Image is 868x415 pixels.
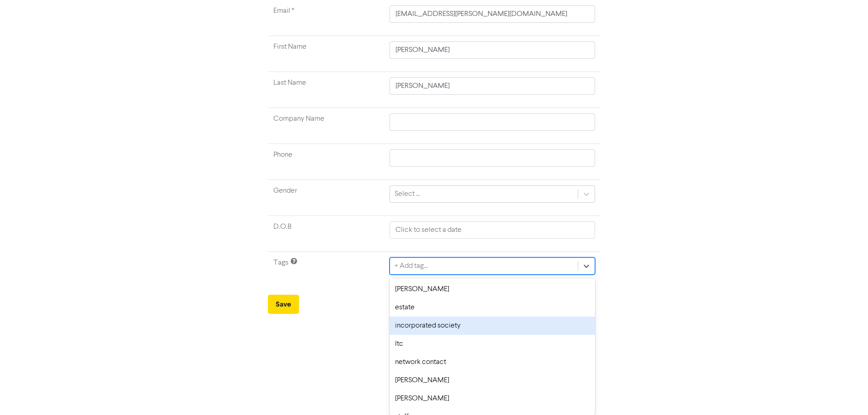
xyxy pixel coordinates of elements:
td: Company Name [268,108,385,144]
div: incorporated society [390,317,595,335]
div: + Add tag... [395,261,428,272]
div: Select ... [395,189,420,200]
td: First Name [268,36,385,72]
td: Tags [268,252,385,288]
td: Gender [268,180,385,216]
div: estate [390,298,595,317]
input: Click to select a date [390,221,595,239]
td: Phone [268,144,385,180]
td: D.O.B [268,216,385,252]
iframe: Chat Widget [822,371,868,415]
div: [PERSON_NAME] [390,389,595,408]
td: Last Name [268,72,385,108]
div: ltc [390,335,595,353]
div: network contact [390,353,595,371]
div: [PERSON_NAME] [390,280,595,298]
button: Save [268,295,299,314]
div: [PERSON_NAME] [390,371,595,389]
